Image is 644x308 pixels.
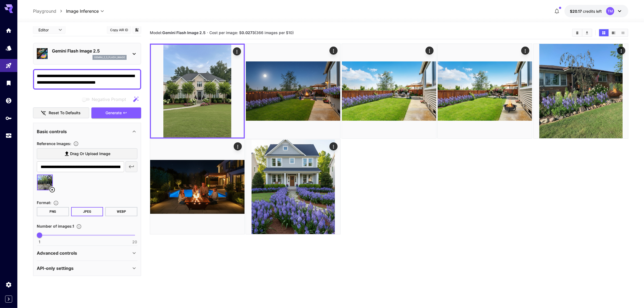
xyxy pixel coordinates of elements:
button: Show images in video view [609,29,618,36]
div: API Keys [5,115,12,122]
a: Playground [33,8,56,14]
p: API-only settings [37,265,74,271]
img: 2Q== [438,44,532,138]
div: Library [5,80,12,86]
img: 9k= [534,44,628,138]
label: Drag or upload image [37,148,137,159]
span: Negative prompts are not compatible with the selected model. [81,96,130,103]
button: Add to library [134,27,139,33]
button: Reset to defaults [33,107,89,119]
div: Usage [5,132,12,139]
span: $20.17 [570,9,583,14]
div: Actions [425,47,434,55]
div: Actions [330,142,338,150]
button: Copy AIR ID [107,26,131,34]
button: JPEG [71,207,103,216]
span: Negative Prompt [92,96,126,103]
button: WEBP [105,207,137,216]
p: Basic controls [37,128,67,135]
button: Generate [91,107,141,119]
div: Actions [521,47,530,55]
span: 20 [132,239,137,245]
button: Expand sidebar [5,296,12,303]
img: 2Q== [246,44,340,138]
div: Home [5,27,12,34]
img: 2Q== [342,44,436,138]
nav: breadcrumb [33,8,66,14]
button: Clear Images [573,29,582,36]
span: credits left [583,9,602,14]
div: Show images in grid viewShow images in video viewShow images in list view [599,29,628,37]
button: Specify how many images to generate in a single request. Each image generation will be charged se... [74,224,84,229]
span: Model: [150,30,206,35]
div: Advanced controls [37,247,137,260]
img: 9k= [151,45,244,137]
img: 2Q== [150,140,245,234]
div: $20.1682 [570,8,602,14]
span: Generate [105,110,122,116]
p: Gemini Flash Image 2.5 [52,48,127,54]
div: Settings [5,280,12,286]
button: $20.1682TM [564,5,628,17]
span: Format : [37,200,51,205]
p: gemini_2_5_flash_image [94,55,125,59]
div: Models [5,45,12,51]
span: Image Inference [66,8,99,14]
div: TM [606,7,614,15]
button: PNG [37,207,69,216]
b: Gemini Flash Image 2.5 [162,30,206,35]
div: Gemini Flash Image 2.5gemini_2_5_flash_image [37,45,137,62]
div: Actions [233,47,241,55]
div: Clear ImagesDownload All [572,29,592,37]
button: Upload a reference image to guide the result. This is needed for Image-to-Image or Inpainting. Su... [71,141,81,146]
div: API-only settings [37,262,137,275]
button: Show images in list view [618,29,628,36]
div: Playground [5,62,12,69]
div: Actions [234,142,242,150]
b: 0.0273 [242,30,255,35]
button: Download All [582,29,592,36]
span: Number of images : 1 [37,224,74,228]
div: Actions [617,47,625,55]
span: Cost per image: $ (366 images per $10) [210,30,294,35]
img: Z [246,140,340,234]
div: Basic controls [37,125,137,138]
div: Wallet [5,96,12,102]
div: Actions [330,47,338,55]
span: Reference Images : [37,141,71,146]
span: Drag or upload image [70,150,110,157]
button: Choose the file format for the output image. [51,200,61,206]
p: Advanced controls [37,250,77,256]
span: Editor [38,27,55,33]
p: · [207,30,208,36]
span: 1 [39,239,40,245]
button: Show images in grid view [599,29,609,36]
